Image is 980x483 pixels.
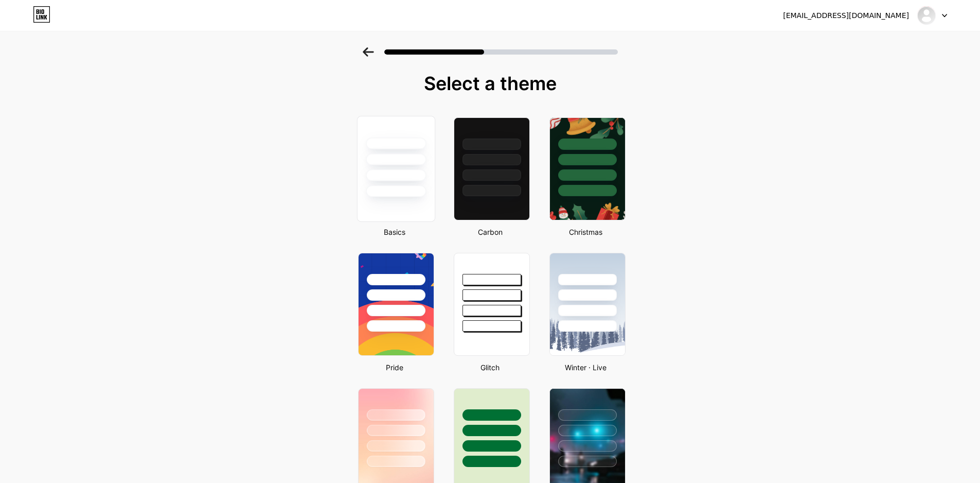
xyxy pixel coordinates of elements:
div: [EMAIL_ADDRESS][DOMAIN_NAME] [783,10,909,21]
div: Carbon [451,227,530,237]
div: Winter · Live [546,362,626,373]
div: Pride [355,362,434,373]
div: Christmas [546,227,626,237]
div: Select a theme [354,73,627,94]
img: brushfence [917,6,936,25]
div: Basics [355,227,434,237]
div: Glitch [451,362,530,373]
